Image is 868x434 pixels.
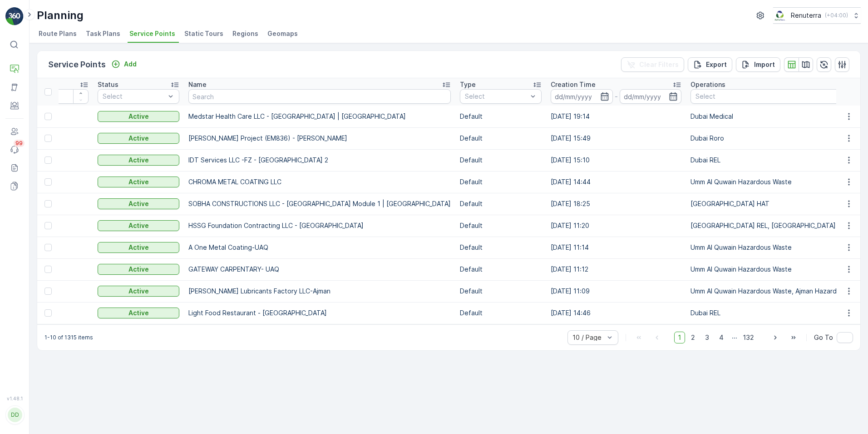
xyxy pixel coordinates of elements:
div: Toggle Row Selected [44,288,52,295]
td: [DATE] 11:12 [546,258,686,280]
span: Go To [814,333,833,342]
button: Active [98,308,179,318]
td: [PERSON_NAME] Project (EM836) - [PERSON_NAME] [184,127,455,149]
button: Active [98,155,179,166]
input: dd/mm/yyyy [620,89,682,104]
td: GATEWAY CARPENTARY- UAQ [184,258,455,280]
p: Type [460,80,476,89]
p: Active [128,221,149,230]
span: Route Plans [39,29,77,38]
td: CHROMA METAL COATING LLC [184,171,455,193]
td: HSSG Foundation Contracting LLC - [GEOGRAPHIC_DATA] [184,215,455,237]
button: Import [736,57,780,72]
td: [DATE] 11:20 [546,215,686,237]
p: ... [732,332,737,343]
span: 132 [739,332,758,343]
span: 2 [687,332,699,343]
button: Active [98,242,179,253]
button: Add [108,59,140,70]
td: Default [455,302,546,324]
td: Default [455,149,546,171]
span: Geomaps [267,29,298,38]
p: Active [128,265,149,274]
p: Status [98,80,118,89]
p: Import [754,60,775,69]
p: Active [128,199,149,208]
span: Static Tours [184,29,223,38]
button: Active [98,286,179,297]
span: 3 [701,332,713,343]
td: [DATE] 15:49 [546,127,686,149]
button: Active [98,264,179,275]
span: Service Points [129,29,175,38]
td: [DATE] 18:25 [546,193,686,215]
td: A One Metal Coating-UAQ [184,237,455,258]
p: Active [128,308,149,318]
td: IDT Services LLC -FZ - [GEOGRAPHIC_DATA] 2 [184,149,455,171]
td: [DATE] 11:09 [546,280,686,302]
p: Select [695,92,854,101]
div: Toggle Row Selected [44,222,52,229]
p: Clear Filters [639,60,679,69]
button: Active [98,111,179,122]
a: 99 [5,141,24,159]
img: Screenshot_2024-07-26_at_13.33.01.png [773,10,787,20]
td: Default [455,280,546,302]
td: SOBHA CONSTRUCTIONS LLC - [GEOGRAPHIC_DATA] Module 1 | [GEOGRAPHIC_DATA] [184,193,455,215]
p: Active [128,243,149,252]
img: logo [5,7,24,25]
td: Default [455,237,546,258]
td: Default [455,258,546,280]
button: Renuterra(+04:00) [773,7,861,24]
span: v 1.48.1 [5,396,24,401]
p: Planning [37,8,84,23]
div: Toggle Row Selected [44,178,52,186]
div: Toggle Row Selected [44,309,52,317]
input: Search [188,89,451,104]
div: Toggle Row Selected [44,113,52,120]
p: Name [188,80,207,89]
div: Toggle Row Selected [44,156,52,164]
td: Medstar Health Care LLC - [GEOGRAPHIC_DATA] | [GEOGRAPHIC_DATA] [184,106,455,127]
td: [PERSON_NAME] Lubricants Factory LLC-Ajman [184,280,455,302]
span: Regions [232,29,258,38]
p: Service Points [48,58,106,71]
td: [DATE] 11:14 [546,237,686,258]
button: Clear Filters [621,57,684,72]
td: Default [455,193,546,215]
button: Active [98,177,179,187]
td: Default [455,106,546,127]
td: Default [455,127,546,149]
td: Default [455,215,546,237]
div: Toggle Row Selected [44,266,52,273]
input: dd/mm/yyyy [551,89,613,104]
p: 99 [15,140,23,147]
p: - [615,91,618,102]
span: 1 [674,332,685,343]
p: Select [103,92,165,101]
td: [DATE] 15:10 [546,149,686,171]
span: 4 [715,332,728,343]
div: Toggle Row Selected [44,135,52,142]
td: [DATE] 14:44 [546,171,686,193]
p: Active [128,287,149,296]
p: Operations [690,80,725,89]
p: Active [128,177,149,187]
p: 1-10 of 1315 items [44,334,93,341]
button: Active [98,220,179,231]
p: Export [706,60,727,69]
p: Add [124,60,137,69]
button: Active [98,198,179,209]
td: Default [455,171,546,193]
p: Creation Time [551,80,596,89]
td: Light Food Restaurant - [GEOGRAPHIC_DATA] [184,302,455,324]
button: Active [98,133,179,144]
td: [DATE] 14:46 [546,302,686,324]
p: Active [128,134,149,143]
td: [DATE] 19:14 [546,106,686,127]
div: DD [8,408,22,422]
span: Task Plans [86,29,120,38]
p: Active [128,156,149,165]
p: Select [465,92,528,101]
div: Toggle Row Selected [44,200,52,207]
